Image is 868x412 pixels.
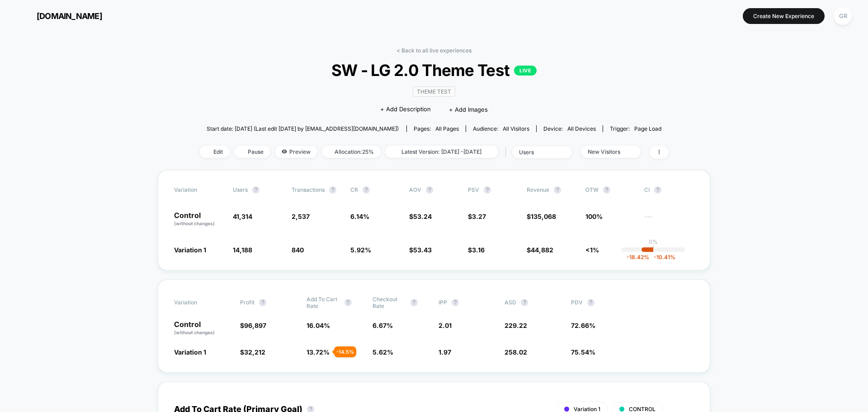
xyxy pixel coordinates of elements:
[449,106,488,113] span: + Add Images
[240,348,265,356] span: $
[409,186,421,193] span: AOV
[536,125,603,132] span: Device:
[344,299,352,306] button: ?
[527,246,553,254] span: $
[468,213,486,220] span: $
[244,322,266,329] span: 96,897
[244,348,265,356] span: 32,212
[240,299,255,306] span: Profit
[527,213,556,220] span: $
[350,246,371,254] span: 5.92 %
[174,330,215,335] span: (without changes)
[409,246,432,254] span: $
[292,213,310,220] span: 2,537
[649,254,675,260] span: -10.41 %
[363,186,370,194] button: ?
[307,296,340,309] span: Add To Cart Rate
[531,213,556,220] span: 135,068
[200,146,230,158] span: Edit
[834,7,852,25] div: GR
[410,299,418,306] button: ?
[413,246,432,254] span: 53.43
[240,322,266,329] span: $
[174,221,215,226] span: (without changes)
[174,348,206,356] span: Variation 1
[439,299,447,306] span: IPP
[743,8,825,24] button: Create New Experience
[414,125,459,132] div: Pages:
[571,299,583,306] span: PDV
[233,186,248,193] span: users
[588,148,624,155] div: New Visitors
[571,322,595,329] span: 72.66 %
[505,299,516,306] span: ASD
[452,299,459,306] button: ?
[307,348,330,356] span: 13.72 %
[174,246,206,254] span: Variation 1
[571,348,595,356] span: 75.54 %
[174,186,224,194] span: Variation
[14,9,105,23] button: [DOMAIN_NAME]
[234,146,270,158] span: Pause
[603,186,610,194] button: ?
[252,186,259,194] button: ?
[233,246,252,254] span: 14,188
[468,246,485,254] span: $
[587,299,594,306] button: ?
[503,146,512,159] span: |
[396,47,472,54] a: < Back to all live experiences
[292,246,304,254] span: 840
[439,348,451,356] span: 1.97
[652,245,654,252] p: |
[472,213,486,220] span: 3.27
[373,348,393,356] span: 5.62 %
[329,186,336,194] button: ?
[610,125,661,132] div: Trigger:
[484,186,491,194] button: ?
[207,125,399,132] span: Start date: [DATE] (Last edit [DATE] by [EMAIL_ADDRESS][DOMAIN_NAME])
[37,11,102,21] span: [DOMAIN_NAME]
[259,299,266,306] button: ?
[634,125,661,132] span: Page Load
[439,322,452,329] span: 2.01
[233,213,252,220] span: 41,314
[350,213,369,220] span: 6.14 %
[585,213,603,220] span: 100%
[435,125,459,132] span: all pages
[307,322,330,329] span: 16.04 %
[644,214,694,227] span: ---
[567,125,596,132] span: all devices
[505,348,527,356] span: 258.02
[223,61,645,80] span: SW - LG 2.0 Theme Test
[292,186,325,193] span: Transactions
[174,321,231,336] p: Control
[322,146,381,158] span: Allocation: 25%
[473,125,529,132] div: Audience:
[275,146,317,158] span: Preview
[472,246,485,254] span: 3.16
[380,105,431,114] span: + Add Description
[519,149,555,156] div: users
[409,213,432,220] span: $
[644,186,694,194] span: CI
[521,299,528,306] button: ?
[831,7,854,25] button: GR
[585,186,635,194] span: OTW
[503,125,529,132] span: All Visitors
[527,186,549,193] span: Revenue
[334,346,356,357] div: - 14.5 %
[649,238,658,245] p: 0%
[468,186,479,193] span: PSV
[627,254,649,260] span: -18.42 %
[554,186,561,194] button: ?
[174,296,224,309] span: Variation
[373,296,406,309] span: Checkout Rate
[350,186,358,193] span: CR
[654,186,661,194] button: ?
[413,213,432,220] span: 53.24
[514,66,537,76] p: LIVE
[174,212,224,227] p: Control
[426,186,433,194] button: ?
[385,146,498,158] span: Latest Version: [DATE] - [DATE]
[531,246,553,254] span: 44,882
